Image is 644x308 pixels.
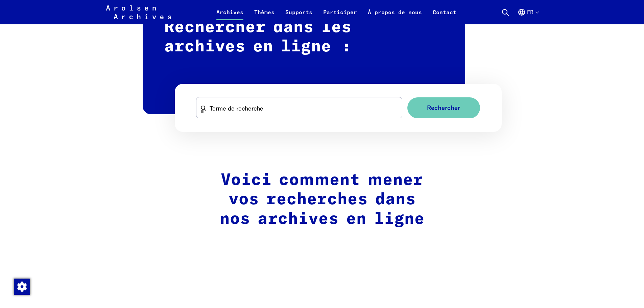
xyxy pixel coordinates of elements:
nav: Principal [211,4,462,20]
a: Supports [280,8,318,24]
h2: Voici comment mener vos recherches dans nos archives en ligne [179,171,465,229]
a: Thèmes [249,8,280,24]
img: Modification du consentement [14,279,30,295]
a: Participer [318,8,362,24]
a: Contact [427,8,462,24]
span: Rechercher [427,104,460,112]
h2: Rechercher dans les archives en ligne : [143,4,465,114]
div: Modification du consentement [14,278,30,294]
a: À propos de nous [362,8,427,24]
button: Rechercher [407,97,480,119]
a: Archives [211,8,249,24]
button: Français, sélection de la langue [518,8,539,24]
